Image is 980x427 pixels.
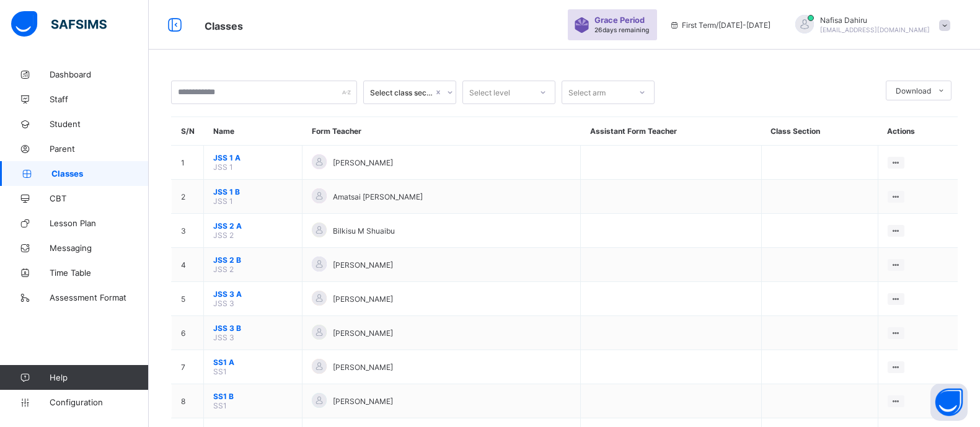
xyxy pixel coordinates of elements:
span: Parent [50,144,149,154]
th: Actions [878,117,958,146]
div: Select level [469,81,510,104]
span: SS1 A [213,358,293,367]
span: Time Table [50,268,149,278]
span: Student [50,119,149,129]
span: Lesson Plan [50,218,149,228]
span: [EMAIL_ADDRESS][DOMAIN_NAME] [820,26,930,33]
div: Select class section [370,88,433,97]
span: JSS 1 [213,196,233,206]
span: 26 days remaining [594,26,649,33]
img: safsims [11,11,107,37]
span: [PERSON_NAME] [333,294,393,304]
span: JSS 2 B [213,255,293,265]
span: Messaging [50,243,149,253]
span: JSS 1 [213,162,233,172]
span: Help [50,372,148,382]
th: S/N [172,117,204,146]
span: Bilkisu M Shuaibu [333,226,395,236]
td: 8 [172,384,204,418]
span: Dashboard [50,69,149,79]
button: Open asap [930,384,968,421]
th: Assistant Form Teacher [581,117,761,146]
th: Name [204,117,302,146]
span: SS1 [213,401,227,410]
td: 7 [172,350,204,384]
span: Classes [205,20,243,32]
img: sticker-purple.71386a28dfed39d6af7621340158ba97.svg [574,17,589,33]
span: JSS 1 B [213,187,293,196]
span: Assessment Format [50,293,149,302]
span: JSS 1 A [213,153,293,162]
span: JSS 2 [213,265,234,274]
div: Select arm [568,81,606,104]
td: 1 [172,146,204,180]
span: [PERSON_NAME] [333,328,393,338]
span: JSS 3 [213,333,234,342]
span: JSS 3 A [213,289,293,299]
span: JSS 3 [213,299,234,308]
span: CBT [50,193,149,203]
span: Nafisa Dahiru [820,15,930,25]
span: JSS 3 B [213,324,293,333]
span: [PERSON_NAME] [333,397,393,406]
span: Configuration [50,397,148,407]
td: 4 [172,248,204,282]
td: 3 [172,214,204,248]
span: Grace Period [594,15,645,25]
th: Form Teacher [302,117,581,146]
span: Classes [51,169,149,178]
span: JSS 2 [213,231,234,240]
td: 6 [172,316,204,350]
th: Class Section [761,117,878,146]
span: SS1 B [213,392,293,401]
span: Staff [50,94,149,104]
td: 5 [172,282,204,316]
span: session/term information [669,20,770,30]
span: Download [896,86,931,95]
td: 2 [172,180,204,214]
span: SS1 [213,367,227,376]
span: Amatsai [PERSON_NAME] [333,192,423,201]
span: [PERSON_NAME] [333,260,393,270]
span: JSS 2 A [213,221,293,231]
span: [PERSON_NAME] [333,363,393,372]
span: [PERSON_NAME] [333,158,393,167]
div: NafisaDahiru [783,15,956,35]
